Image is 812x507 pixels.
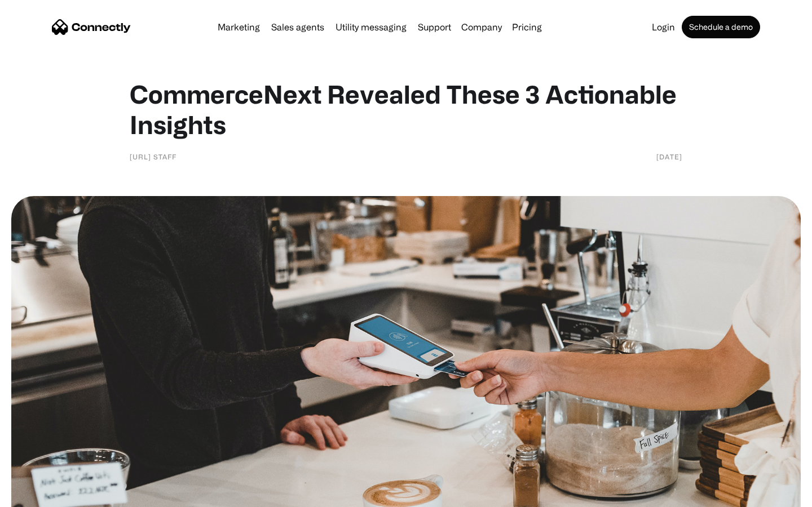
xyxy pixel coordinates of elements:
[11,487,68,503] aside: Language selected: English
[656,151,682,162] div: [DATE]
[23,487,68,503] ul: Language list
[130,79,682,140] h1: CommerceNext Revealed These 3 Actionable Insights
[267,23,329,32] a: Sales agents
[461,19,502,35] div: Company
[458,19,505,35] div: Company
[331,23,411,32] a: Utility messaging
[52,19,131,35] a: home
[413,23,456,32] a: Support
[507,23,546,32] a: Pricing
[130,151,176,162] div: [URL] Staff
[647,23,679,32] a: Login
[213,23,264,32] a: Marketing
[682,16,760,38] a: Schedule a demo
